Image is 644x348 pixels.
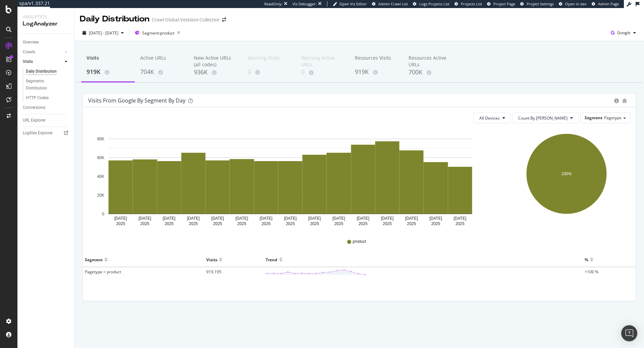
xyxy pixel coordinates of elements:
div: Warning Visits [248,55,290,67]
div: Visits from google by Segment by Day [88,97,185,104]
div: Crawl-Global-Vestiaire-Collective [152,16,219,23]
a: Logs Projects List [413,1,449,7]
div: Overview [23,39,39,46]
div: Visits [87,55,129,67]
div: 700K [409,68,451,77]
span: Admin Crawl List [378,1,408,6]
a: Crawls [23,49,63,56]
text: 2025 [407,221,416,226]
span: Google [617,30,631,36]
button: [DATE] - [DATE] [80,27,126,38]
div: ReadOnly: [264,1,282,7]
span: Project Page [493,1,515,6]
div: Crawls [23,49,35,56]
div: 0 [248,68,290,76]
text: 2025 [310,221,319,226]
div: URL Explorer [23,117,46,124]
div: Conversions [23,104,45,111]
span: Segment: product [142,30,174,36]
div: circle-info [614,98,619,103]
div: Active URLs [140,55,183,67]
text: [DATE] [187,216,200,221]
svg: A chart. [88,129,492,229]
button: Segment:product [132,27,183,38]
a: HTTP Codes [26,94,69,101]
div: 936K [194,68,237,77]
text: [DATE] [453,216,466,221]
text: 2025 [165,221,174,226]
div: bug [622,98,627,103]
div: 919K [87,68,129,76]
text: [DATE] [163,216,175,221]
text: 2025 [455,221,465,226]
text: 2025 [359,221,368,226]
text: 100% [561,171,572,176]
a: Open in dev [559,1,587,7]
span: Admin Page [598,1,619,6]
text: [DATE] [429,216,442,221]
a: Visits [23,58,63,65]
a: Projects List [454,1,482,7]
a: Admin Crawl List [372,1,408,7]
span: Open Viz Editor [339,1,367,6]
div: 0 [301,68,344,77]
a: Conversions [23,104,69,111]
div: Resources Visits [355,55,398,67]
div: LogAnalyzer [23,20,69,28]
div: arrow-right-arrow-left [222,17,226,22]
span: [DATE] - [DATE] [89,30,118,36]
span: Segment [585,115,602,121]
div: Daily Distribution [26,68,57,75]
button: Count By [PERSON_NAME] [513,113,579,123]
text: [DATE] [139,216,151,221]
div: 704K [140,68,183,76]
span: Count By Day [518,115,568,121]
span: Open in dev [565,1,587,6]
div: Visits [206,254,217,265]
div: New Active URLs (all codes) [194,55,237,68]
div: Visits [23,58,33,65]
text: 2025 [431,221,440,226]
a: Project Page [487,1,515,7]
text: 2025 [189,221,198,226]
text: [DATE] [332,216,345,221]
text: [DATE] [235,216,248,221]
span: 919,195 [206,269,221,275]
a: Segments Distribution [26,78,69,92]
text: 2025 [334,221,343,226]
text: [DATE] [381,216,394,221]
span: Projects List [461,1,482,6]
a: Project Settings [520,1,554,7]
text: 2025 [262,221,271,226]
a: Open Viz Editor [333,1,367,7]
a: Admin Page [592,1,619,7]
div: Open Intercom Messenger [621,325,637,341]
div: Daily Distribution [80,13,149,25]
span: Logs Projects List [419,1,449,6]
text: 2025 [383,221,392,226]
div: 919K [355,68,398,76]
button: Google [608,27,639,38]
div: HTTP Codes [26,94,49,101]
div: Resources Active URLs [409,55,451,68]
text: [DATE] [114,216,127,221]
div: Segments Distribution [26,78,63,92]
div: % [585,254,588,265]
text: [DATE] [284,216,297,221]
a: Overview [23,39,69,46]
div: Viz Debugger: [292,1,317,7]
span: Pagetype [604,115,622,121]
div: Analytics [23,13,69,20]
div: Segment [85,254,103,265]
text: [DATE] [357,216,369,221]
text: [DATE] [211,216,224,221]
text: 20K [97,193,104,198]
text: [DATE] [405,216,418,221]
span: Pagetype = product [85,269,121,275]
text: 40K [97,174,104,179]
span: +100 % [585,269,598,275]
text: 60K [97,155,104,160]
svg: A chart. [502,129,631,229]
